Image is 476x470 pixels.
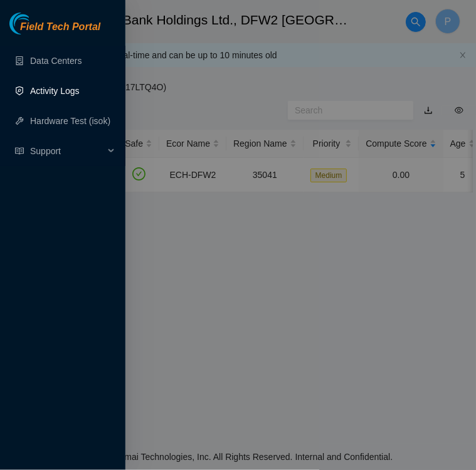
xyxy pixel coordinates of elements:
[30,138,104,164] span: Support
[30,116,110,126] a: Hardware Test (isok)
[9,23,100,39] a: Akamai TechnologiesField Tech Portal
[30,86,80,96] a: Activity Logs
[30,56,82,66] a: Data Centers
[9,13,63,34] img: Akamai Technologies
[15,147,24,155] span: read
[20,21,100,33] span: Field Tech Portal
